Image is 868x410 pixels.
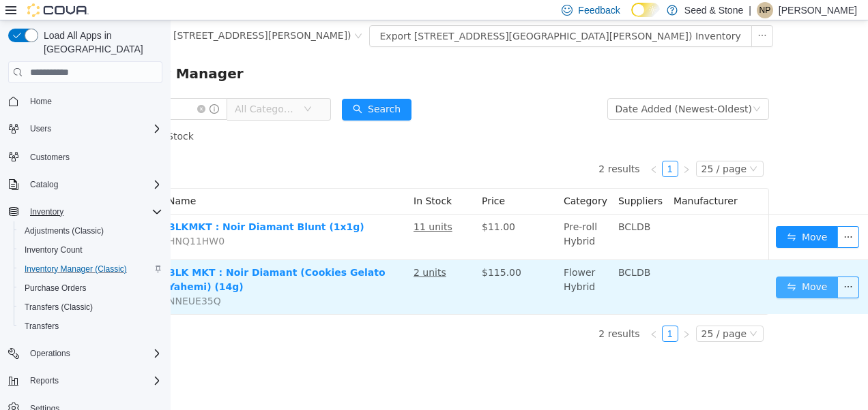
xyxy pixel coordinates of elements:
[492,141,507,156] a: 1
[757,2,773,18] div: Natalyn Parsons
[25,204,69,220] button: Inventory
[491,140,508,157] li: 1
[508,305,524,321] li: Next Page
[684,2,743,18] p: Seed & Stone
[531,141,576,156] div: 25 / page
[428,305,469,321] li: 2 results
[19,280,162,296] span: Purchase Orders
[19,280,92,296] a: Purchase Orders
[199,5,581,27] button: Export [STREET_ADDRESS][GEOGRAPHIC_DATA][PERSON_NAME]) Inventory
[27,3,89,17] img: Cova
[14,279,168,298] button: Purchase Orders
[30,206,63,217] span: Inventory
[25,93,57,110] a: Home
[14,298,168,317] button: Transfers (Classic)
[3,119,168,138] button: Users
[448,247,480,257] span: BCLDB
[448,175,492,186] span: Suppliers
[30,348,70,359] span: Operations
[25,121,57,137] button: Users
[479,310,487,318] i: icon: left
[25,283,87,294] span: Purchase Orders
[512,145,520,153] i: icon: right
[184,12,192,20] i: icon: close-circle
[25,302,93,313] span: Transfers (Classic)
[311,175,334,186] span: Price
[64,82,126,95] span: All Categories
[25,264,127,274] span: Inventory Manager (Classic)
[579,309,587,319] i: icon: down
[19,242,162,258] span: Inventory Count
[631,3,660,17] input: Dark Mode
[30,179,58,190] span: Catalog
[38,29,162,56] span: Load All Apps in [GEOGRAPHIC_DATA]
[667,206,689,227] button: icon: ellipsis
[25,373,162,389] span: Reports
[19,261,162,277] span: Inventory Manager (Classic)
[448,201,480,212] span: BCLDB
[475,140,491,157] li: Previous Page
[445,78,581,99] div: Date Added (Newest-Oldest)
[503,175,567,186] span: Manufacturer
[759,2,771,18] span: NP
[19,261,132,277] a: Inventory Manager (Classic)
[30,96,52,107] span: Home
[25,204,162,220] span: Inventory
[25,225,104,236] span: Adjustments (Classic)
[578,3,620,17] span: Feedback
[133,84,141,94] i: icon: down
[492,306,507,321] a: 1
[3,7,181,22] span: 8050 Lickman Road # 103 (Chilliwack)
[475,305,491,321] li: Previous Page
[749,2,751,18] p: |
[243,175,281,186] span: In Stock
[579,144,587,154] i: icon: down
[311,247,351,257] span: $115.00
[512,310,520,318] i: icon: right
[39,84,48,93] i: icon: info-circle
[779,2,857,18] p: [PERSON_NAME]
[631,17,632,18] span: Dark Mode
[14,221,168,240] button: Adjustments (Classic)
[25,345,162,362] span: Operations
[605,256,668,278] button: icon: swapMove
[388,240,442,294] td: Flower Hybrid
[3,146,168,166] button: Customers
[388,194,442,240] td: Pre-roll Hybrid
[30,123,51,134] span: Users
[531,306,576,321] div: 25 / page
[30,375,59,386] span: Reports
[3,175,168,194] button: Catalog
[311,201,345,212] span: $11.00
[25,148,162,165] span: Customers
[479,145,487,153] i: icon: left
[27,84,35,93] i: icon: close-circle
[243,201,282,212] u: 11 units
[25,176,63,193] button: Catalog
[25,373,64,389] button: Reports
[428,140,469,157] li: 2 results
[171,78,241,100] button: icon: searchSearch
[25,345,76,362] button: Operations
[491,305,508,321] li: 1
[14,240,168,259] button: Inventory Count
[19,299,162,315] span: Transfers (Classic)
[19,223,162,239] span: Adjustments (Classic)
[19,318,64,334] a: Transfers
[266,12,274,20] i: icon: close-circle
[3,371,168,390] button: Reports
[25,245,83,255] span: Inventory Count
[3,202,168,221] button: Inventory
[243,247,276,257] u: 2 units
[581,5,603,27] button: icon: ellipsis
[3,344,168,363] button: Operations
[582,84,590,94] i: icon: down
[667,256,689,278] button: icon: ellipsis
[3,91,168,111] button: Home
[25,149,75,165] a: Customers
[30,152,70,163] span: Customers
[19,223,109,239] a: Adjustments (Classic)
[25,121,162,137] span: Users
[25,93,162,110] span: Home
[508,140,524,157] li: Next Page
